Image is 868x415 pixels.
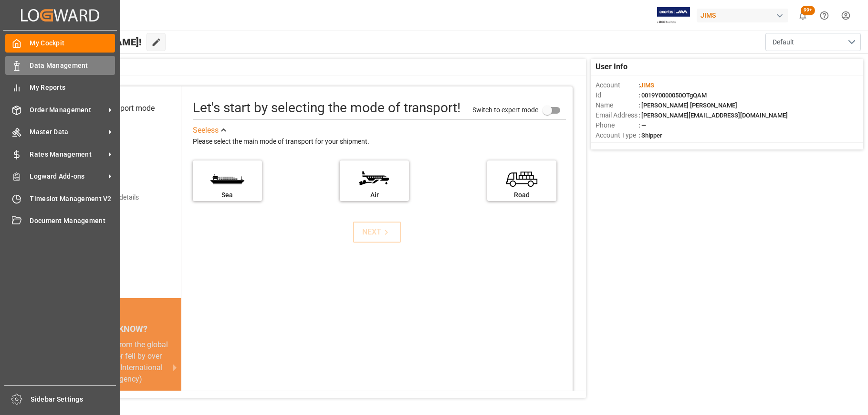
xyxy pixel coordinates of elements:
[30,194,115,204] span: Timeslot Management V2
[596,61,627,73] span: User Info
[638,82,654,89] span: :
[30,149,105,160] span: Rates Management
[765,33,861,51] button: open menu
[5,189,115,208] a: Timeslot Management V2
[792,5,814,26] button: show 100 new notifications
[168,339,181,396] button: next slide / item
[657,7,690,24] img: Exertis%20JAM%20-%20Email%20Logo.jpg_1722504956.jpg
[30,127,105,137] span: Master Data
[79,192,139,202] div: Add shipping details
[596,130,638,140] span: Account Type
[345,190,404,200] div: Air
[596,90,638,100] span: Id
[801,6,815,15] span: 99+
[596,110,638,120] span: Email Address
[5,212,115,230] a: Document Management
[472,106,538,114] span: Switch to expert mode
[814,5,835,26] button: Help Center
[30,105,105,115] span: Order Management
[30,83,115,93] span: My Reports
[5,56,115,74] a: Data Management
[596,120,638,130] span: Phone
[5,78,115,97] a: My Reports
[638,112,788,119] span: : [PERSON_NAME][EMAIL_ADDRESS][DOMAIN_NAME]
[193,125,219,136] div: See less
[492,190,552,200] div: Road
[30,216,115,226] span: Document Management
[30,171,105,181] span: Logward Add-ons
[638,92,707,99] span: : 0019Y0000050OTgQAM
[640,82,654,89] span: JIMS
[193,98,460,118] div: Let's start by selecting the mode of transport!
[697,6,792,24] button: JIMS
[697,9,788,22] div: JIMS
[773,37,794,47] span: Default
[638,122,646,129] span: : —
[31,394,116,404] span: Sidebar Settings
[596,80,638,90] span: Account
[353,222,401,243] button: NEXT
[198,190,257,200] div: Sea
[81,103,155,114] div: Select transport mode
[30,61,115,71] span: Data Management
[638,132,662,139] span: : Shipper
[30,38,115,48] span: My Cockpit
[193,136,566,148] div: Please select the main mode of transport for your shipment.
[638,102,737,109] span: : [PERSON_NAME] [PERSON_NAME]
[596,100,638,110] span: Name
[5,34,115,53] a: My Cockpit
[362,226,391,238] div: NEXT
